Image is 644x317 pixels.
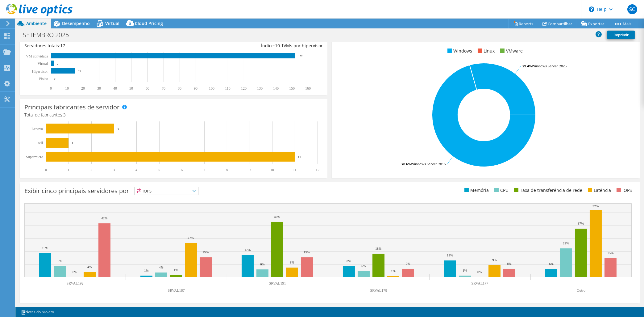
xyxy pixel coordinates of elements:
[270,168,274,172] text: 10
[305,86,311,91] text: 160
[105,20,119,26] span: Virtual
[174,42,323,49] div: Índice: VMs por hipervisor
[361,264,366,268] text: 5%
[135,168,137,172] text: 4
[577,19,609,28] a: Exportar
[26,20,47,26] span: Ambiente
[158,168,160,172] text: 5
[269,281,286,285] text: SRVAL191
[36,141,43,145] text: Dell
[607,31,635,39] a: Imprimir
[117,127,119,131] text: 3
[249,168,251,172] text: 9
[65,86,69,91] text: 10
[257,86,263,91] text: 130
[493,187,509,194] li: CPU
[293,168,297,172] text: 11
[162,86,165,91] text: 70
[578,222,584,225] text: 37%
[62,20,90,26] span: Desempenho
[563,241,569,245] text: 22%
[225,86,231,91] text: 110
[97,86,101,91] text: 30
[538,19,577,28] a: Compartilhar
[522,64,532,68] tspan: 29.4%
[298,155,301,159] text: 11
[289,86,295,91] text: 150
[492,258,497,262] text: 9%
[181,168,183,172] text: 6
[101,216,107,220] text: 42%
[63,112,66,118] span: 3
[60,43,65,49] span: 17
[159,265,164,269] text: 4%
[38,61,48,66] text: Virtual
[298,55,303,58] text: 152
[472,281,488,285] text: SRVAL177
[577,288,585,293] text: Outro
[586,187,611,194] li: Latência
[274,215,280,218] text: 43%
[370,288,387,293] text: SRVAL178
[73,270,77,274] text: 0%
[513,187,582,194] li: Taxa de transferência de rede
[463,268,467,272] text: 1%
[592,204,599,208] text: 52%
[194,86,197,91] text: 90
[607,251,613,255] text: 15%
[244,248,251,251] text: 17%
[476,48,495,54] li: Linux
[347,259,351,263] text: 8%
[90,168,92,172] text: 2
[188,236,194,239] text: 27%
[72,141,73,145] text: 1
[78,70,81,73] text: 15
[67,281,84,285] text: SRVAL192
[375,247,381,250] text: 18%
[26,155,43,159] text: Supermicro
[260,262,265,266] text: 6%
[446,48,472,54] li: Windows
[549,262,554,266] text: 6%
[532,64,567,68] tspan: Windows Server 2025
[68,168,69,172] text: 1
[589,6,594,12] svg: \n
[411,162,446,166] tspan: Windows Server 2016
[290,260,294,264] text: 8%
[203,168,205,172] text: 7
[146,86,149,91] text: 60
[202,250,209,254] text: 15%
[26,54,48,58] text: VM convidada
[57,62,59,65] text: 2
[209,86,214,91] text: 100
[178,86,181,91] text: 80
[31,127,43,131] text: Lenovo
[24,42,174,49] div: Servidores totais:
[275,43,284,49] span: 10.1
[615,187,632,194] li: IOPS
[168,288,185,293] text: SRVAL187
[304,250,310,254] text: 15%
[42,246,48,250] text: 19%
[45,168,47,172] text: 0
[477,270,482,274] text: 0%
[627,4,637,14] span: SC
[406,262,410,265] text: 7%
[113,168,115,172] text: 3
[135,187,198,195] span: IOPS
[24,104,119,111] h3: Principais fabricantes de servidor
[499,48,523,54] li: VMware
[273,86,279,91] text: 140
[81,86,85,91] text: 20
[113,86,117,91] text: 40
[241,86,247,91] text: 120
[129,86,133,91] text: 50
[509,19,538,28] a: Reports
[226,168,228,172] text: 8
[391,269,396,273] text: 1%
[50,86,52,91] text: 0
[174,268,178,272] text: 1%
[87,265,92,268] text: 4%
[447,253,453,257] text: 13%
[609,19,636,28] a: Mais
